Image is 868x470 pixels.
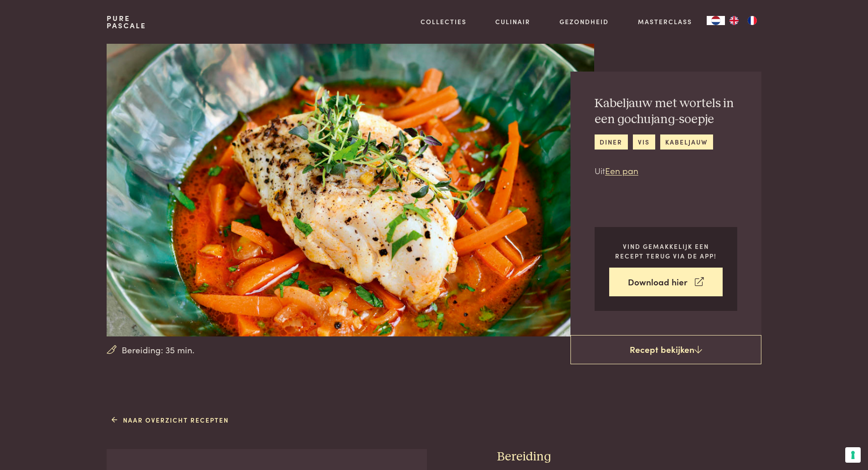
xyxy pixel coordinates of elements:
a: Collecties [421,17,467,26]
a: Recept bekijken [570,335,761,364]
p: Vind gemakkelijk een recept terug via de app! [609,242,723,260]
button: Uw voorkeuren voor toestemming voor trackingtechnologieën [845,447,861,463]
a: Gezondheid [560,17,609,26]
span: Bereiding: 35 min. [122,343,195,356]
a: Culinair [495,17,530,26]
a: Een pan [605,164,638,176]
a: NL [707,16,725,25]
img: Kabeljauw met wortels in een gochujang-soepje [107,44,594,336]
a: Naar overzicht recepten [112,415,229,425]
aside: Language selected: Nederlands [707,16,761,25]
h3: Bereiding [497,449,761,465]
a: FR [743,16,761,25]
a: Download hier [609,268,723,296]
a: diner [595,134,628,150]
a: PurePascale [107,15,146,29]
a: EN [725,16,743,25]
a: vis [633,134,655,150]
a: Masterclass [638,17,692,26]
div: Language [707,16,725,25]
ul: Language list [725,16,761,25]
p: Uit [595,164,737,177]
a: kabeljauw [660,134,713,150]
h2: Kabeljauw met wortels in een gochujang-soepje [595,96,737,127]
